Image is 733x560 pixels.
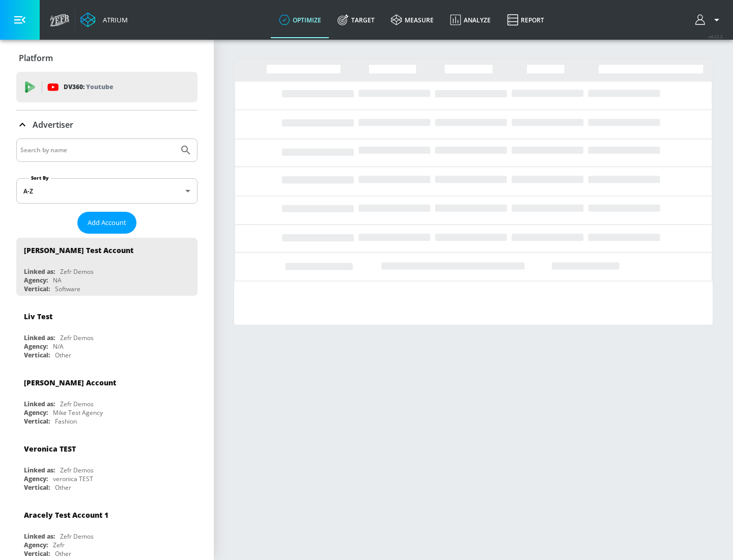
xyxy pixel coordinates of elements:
[55,351,71,359] div: Other
[16,72,198,102] div: DV360: Youtube
[55,417,77,426] div: Fashion
[24,400,55,408] div: Linked as:
[77,212,136,234] button: Add Account
[53,408,103,417] div: Mike Test Agency
[24,466,55,474] div: Linked as:
[24,342,48,351] div: Agency:
[24,474,48,483] div: Agency:
[24,245,133,255] div: [PERSON_NAME] Test Account
[20,144,175,157] input: Search by name
[24,276,48,285] div: Agency:
[16,304,198,362] div: Liv TestLinked as:Zefr DemosAgency:N/AVertical:Other
[60,333,94,342] div: Zefr Demos
[442,2,499,38] a: Analyze
[24,351,50,359] div: Vertical:
[55,549,71,558] div: Other
[709,34,723,39] span: v 4.22.2
[86,81,113,92] p: Youtube
[24,285,50,293] div: Vertical:
[53,541,65,549] div: Zefr
[16,178,198,204] div: A-Z
[16,110,198,139] div: Advertiser
[99,15,128,24] div: Atrium
[60,532,94,541] div: Zefr Demos
[16,370,198,428] div: [PERSON_NAME] AccountLinked as:Zefr DemosAgency:Mike Test AgencyVertical:Fashion
[16,44,198,72] div: Platform
[271,2,329,38] a: optimize
[64,81,113,93] p: DV360:
[80,12,128,27] a: Atrium
[88,217,126,229] span: Add Account
[60,267,94,276] div: Zefr Demos
[24,541,48,549] div: Agency:
[383,2,442,38] a: measure
[16,238,198,296] div: [PERSON_NAME] Test AccountLinked as:Zefr DemosAgency:NAVertical:Software
[24,444,76,454] div: Veronica TEST
[24,417,50,426] div: Vertical:
[53,342,64,351] div: N/A
[53,276,62,285] div: NA
[16,436,198,494] div: Veronica TESTLinked as:Zefr DemosAgency:veronica TESTVertical:Other
[24,549,50,558] div: Vertical:
[329,2,383,38] a: Target
[24,408,48,417] div: Agency:
[24,378,116,387] div: [PERSON_NAME] Account
[499,2,552,38] a: Report
[60,466,94,474] div: Zefr Demos
[53,474,93,483] div: veronica TEST
[55,285,80,293] div: Software
[24,267,55,276] div: Linked as:
[33,119,73,130] p: Advertiser
[24,532,55,541] div: Linked as:
[55,483,71,492] div: Other
[60,400,94,408] div: Zefr Demos
[24,483,50,492] div: Vertical:
[19,52,53,64] p: Platform
[29,175,51,181] label: Sort By
[24,333,55,342] div: Linked as:
[24,312,52,321] div: Liv Test
[24,510,108,520] div: Aracely Test Account 1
